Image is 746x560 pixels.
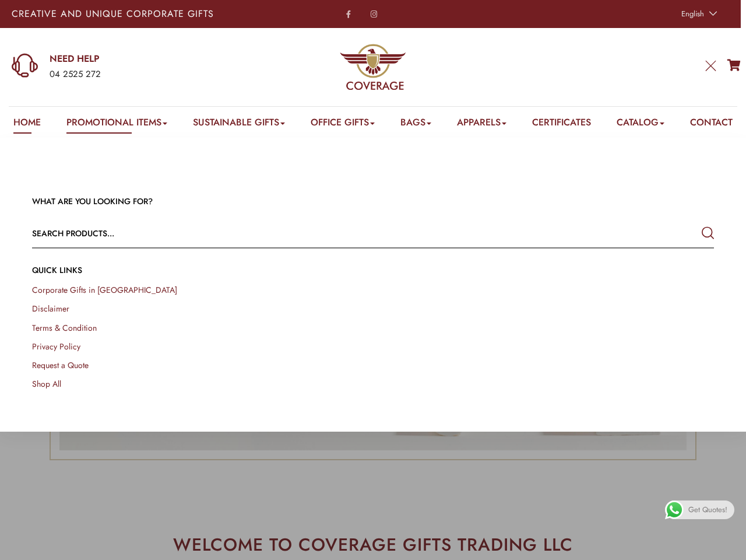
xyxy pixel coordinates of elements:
[32,359,89,371] a: Request a Quote
[457,116,506,134] a: Apparels
[32,341,80,352] a: Privacy Policy
[50,67,240,82] div: 04 2525 272
[32,322,97,334] a: Terms & Condition
[12,9,293,19] p: Creative and Unique Corporate Gifts
[688,501,727,519] span: Get Quotes!
[32,219,578,247] input: Search products...
[32,265,714,276] h4: QUICK LINKs
[532,116,591,134] a: Certificates
[311,116,375,134] a: Office Gifts
[193,116,285,134] a: Sustainable Gifts
[32,303,69,314] a: Disclaimer
[675,6,720,22] a: English
[50,52,240,65] a: NEED HELP
[32,196,714,208] h3: WHAT ARE YOU LOOKING FOR?
[32,378,61,390] a: Shop All
[690,116,733,134] a: Contact
[400,116,431,134] a: Bags
[617,116,664,134] a: Catalog
[66,116,167,134] a: Promotional Items
[681,8,704,19] span: English
[32,284,177,296] a: Corporate Gifts in [GEOGRAPHIC_DATA]
[13,116,41,134] a: Home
